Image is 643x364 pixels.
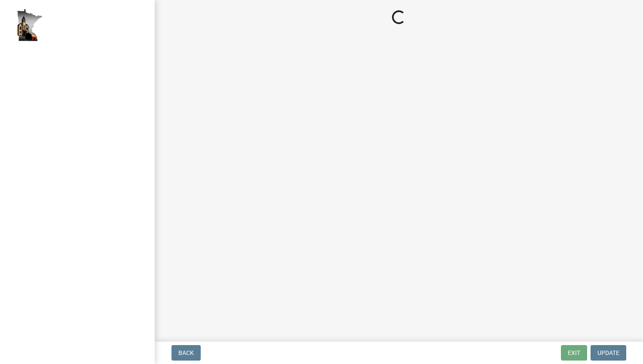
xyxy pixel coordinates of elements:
[178,349,194,356] span: Back
[597,349,619,356] span: Update
[171,345,201,361] button: Back
[17,9,43,41] img: Houston County, Minnesota
[561,345,587,361] button: Exit
[591,345,626,361] button: Update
